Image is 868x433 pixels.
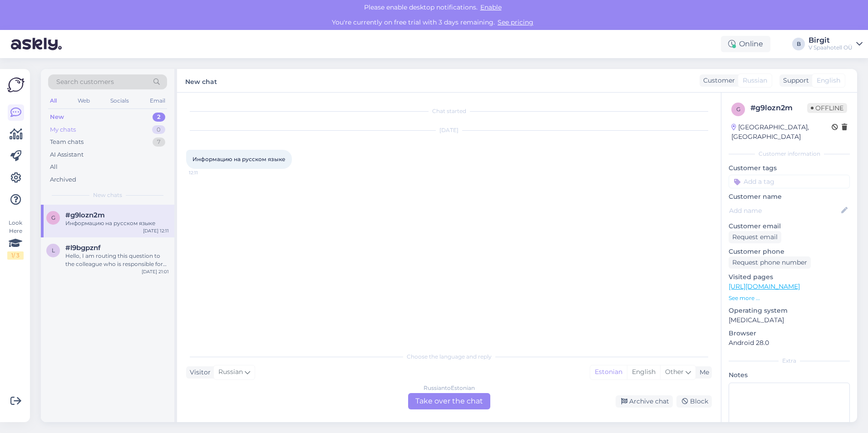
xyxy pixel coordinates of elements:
[779,76,809,85] div: Support
[152,125,165,134] div: 0
[192,156,286,162] span: Информацию на русском языке
[7,76,25,93] img: Askly Logo
[729,329,850,338] p: Browser
[729,206,839,216] input: Add name
[56,77,114,87] span: Search customers
[729,231,781,243] div: Request email
[76,95,92,107] div: Web
[729,150,850,158] div: Customer information
[792,38,805,50] div: B
[729,221,850,231] p: Customer email
[148,95,167,107] div: Email
[408,393,490,409] div: Take over the chat
[424,384,475,392] div: Russian to Estonian
[143,227,169,234] div: [DATE] 12:11
[7,219,24,260] div: Look Here
[65,252,169,268] div: Hello, I am routing this question to the colleague who is responsible for this topic. The reply m...
[729,163,850,173] p: Customer tags
[809,37,853,44] div: Birgit
[721,36,770,52] div: Online
[50,162,58,172] div: All
[65,244,101,252] span: #l9bgpznf
[729,256,811,269] div: Request phone number
[729,247,850,256] p: Customer phone
[729,370,850,380] p: Notes
[729,315,850,325] p: [MEDICAL_DATA]
[50,113,64,122] div: New
[696,368,709,377] div: Me
[65,219,169,227] div: Информацию на русском языке
[48,95,59,107] div: All
[729,272,850,282] p: Visited pages
[729,192,850,202] p: Customer name
[700,76,735,85] div: Customer
[731,123,832,142] div: [GEOGRAPHIC_DATA], [GEOGRAPHIC_DATA]
[185,74,217,87] label: New chat
[729,175,850,188] input: Add a tag
[50,175,76,184] div: Archived
[616,395,673,408] div: Archive chat
[665,368,684,376] span: Other
[50,138,84,147] div: Team chats
[729,306,850,315] p: Operating system
[736,106,740,113] span: g
[817,76,840,85] span: English
[50,125,76,134] div: My chats
[809,44,853,51] div: V Spaahotell OÜ
[65,211,105,219] span: #g9lozn2m
[93,191,122,199] span: New chats
[153,113,165,122] div: 2
[750,103,807,113] div: # g9lozn2m
[51,214,55,221] span: g
[743,76,767,85] span: Russian
[729,338,850,348] p: Android 28.0
[186,107,712,115] div: Chat started
[729,294,850,302] p: See more ...
[142,268,169,275] div: [DATE] 21:01
[153,138,165,147] div: 7
[807,103,847,113] span: Offline
[52,247,55,254] span: l
[186,126,712,134] div: [DATE]
[218,367,243,377] span: Russian
[50,150,84,159] div: AI Assistant
[590,365,627,379] div: Estonian
[676,395,712,408] div: Block
[729,282,800,290] a: [URL][DOMAIN_NAME]
[7,251,24,260] div: 1 / 3
[809,37,863,51] a: BirgitV Spaahotell OÜ
[189,169,223,176] span: 12:11
[627,365,660,379] div: English
[729,357,850,365] div: Extra
[478,3,504,11] span: Enable
[186,368,211,377] div: Visitor
[186,353,712,361] div: Choose the language and reply
[495,18,536,26] a: See pricing
[108,95,131,107] div: Socials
